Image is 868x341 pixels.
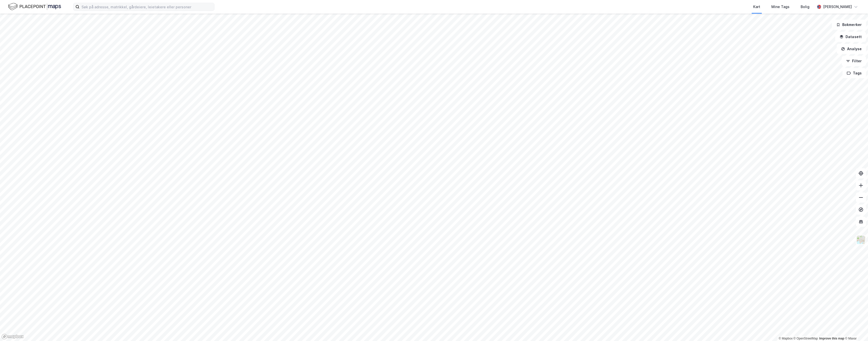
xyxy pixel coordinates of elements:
[779,337,793,340] a: Mapbox
[794,337,818,340] a: OpenStreetMap
[835,32,866,42] button: Datasett
[843,317,868,341] iframe: Chat Widget
[2,334,24,339] a: Mapbox homepage
[842,56,866,66] button: Filter
[843,68,866,78] button: Tags
[801,4,809,10] div: Bolig
[79,3,214,11] input: Søk på adresse, matrikkel, gårdeiere, leietakere eller personer
[856,235,866,245] img: Z
[832,20,866,30] button: Bokmerker
[8,2,61,11] img: logo.f888ab2527a4732fd821a326f86c7f29.svg
[819,337,844,340] a: Improve this map
[823,4,852,10] div: [PERSON_NAME]
[837,44,866,54] button: Analyse
[753,4,760,10] div: Kart
[771,4,790,10] div: Mine Tags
